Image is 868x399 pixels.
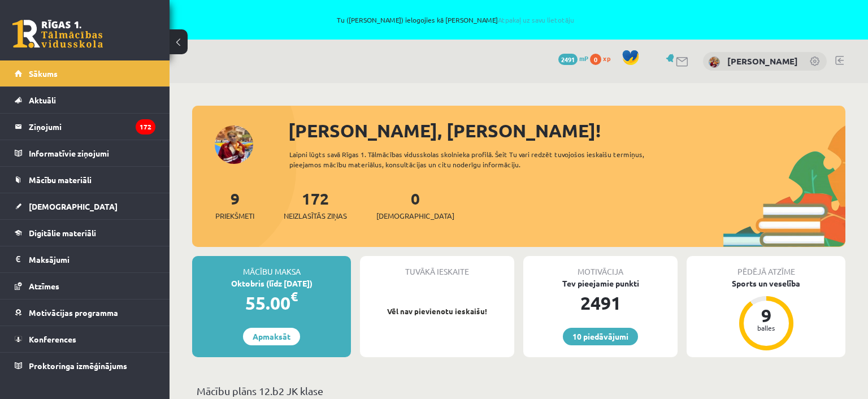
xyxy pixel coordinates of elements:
a: Mācību materiāli [15,167,155,193]
span: Neizlasītās ziņas [284,210,347,222]
div: Mācību maksa [192,256,351,277]
span: [DEMOGRAPHIC_DATA] [29,201,118,211]
span: 0 [590,54,601,65]
a: 9Priekšmeti [215,188,254,222]
div: 2491 [523,289,678,316]
div: [PERSON_NAME], [PERSON_NAME]! [288,117,845,144]
a: Proktoringa izmēģinājums [15,353,155,379]
span: Tu ([PERSON_NAME]) ielogojies kā [PERSON_NAME] [130,16,781,23]
a: Atzīmes [15,273,155,299]
p: Vēl nav pievienotu ieskaišu! [366,306,509,317]
a: Ziņojumi172 [15,114,155,140]
span: Atzīmes [29,281,59,291]
div: Tuvākā ieskaite [360,256,514,277]
span: € [290,288,298,305]
a: 10 piedāvājumi [563,328,638,345]
a: Digitālie materiāli [15,220,155,246]
a: Maksājumi [15,246,155,272]
span: Priekšmeti [215,210,254,222]
a: Rīgas 1. Tālmācības vidusskola [12,20,103,48]
img: Sofija Losāne [709,57,720,68]
span: xp [603,54,610,63]
div: Oktobris (līdz [DATE]) [192,277,351,289]
span: Motivācijas programma [29,307,118,318]
div: Motivācija [523,256,678,277]
span: mP [579,54,588,63]
a: 0[DEMOGRAPHIC_DATA] [376,188,454,222]
div: 55.00 [192,289,351,316]
div: 9 [749,306,783,324]
a: Sports un veselība 9 balles [687,277,845,352]
div: Sports un veselība [687,277,845,289]
span: Mācību materiāli [29,175,92,185]
legend: Informatīvie ziņojumi [29,140,155,166]
a: 2491 mP [558,54,588,63]
a: Sākums [15,60,155,86]
a: Apmaksāt [243,328,300,345]
span: Konferences [29,334,76,344]
i: 172 [136,119,155,135]
a: 0 xp [590,54,616,63]
a: Konferences [15,326,155,352]
span: Aktuāli [29,95,56,105]
div: Laipni lūgts savā Rīgas 1. Tālmācības vidusskolas skolnieka profilā. Šeit Tu vari redzēt tuvojošo... [289,149,682,170]
span: Proktoringa izmēģinājums [29,361,127,371]
span: [DEMOGRAPHIC_DATA] [376,210,454,222]
div: Pēdējā atzīme [687,256,845,277]
span: 2491 [558,54,578,65]
a: Motivācijas programma [15,300,155,326]
a: Aktuāli [15,87,155,113]
a: Atpakaļ uz savu lietotāju [498,15,574,24]
p: Mācību plāns 12.b2 JK klase [197,383,841,398]
div: Tev pieejamie punkti [523,277,678,289]
a: [PERSON_NAME] [727,55,798,67]
span: Sākums [29,68,58,79]
legend: Maksājumi [29,246,155,272]
div: balles [749,324,783,331]
a: Informatīvie ziņojumi [15,140,155,166]
a: [DEMOGRAPHIC_DATA] [15,193,155,219]
span: Digitālie materiāli [29,228,96,238]
a: 172Neizlasītās ziņas [284,188,347,222]
legend: Ziņojumi [29,114,155,140]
